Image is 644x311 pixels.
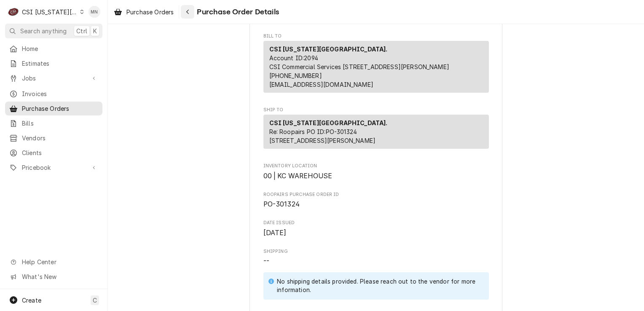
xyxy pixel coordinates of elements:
span: Re: Roopairs PO ID: PO-301324 [269,128,357,135]
span: Search anything [20,27,67,35]
strong: CSI [US_STATE][GEOGRAPHIC_DATA]. [269,46,388,53]
span: Roopairs Purchase Order ID [263,199,489,209]
span: Purchase Orders [126,8,174,16]
span: Help Center [22,257,97,266]
a: Go to Help Center [5,255,102,269]
div: Ship To [263,115,489,149]
a: Go to Jobs [5,71,102,85]
span: [STREET_ADDRESS][PERSON_NAME] [269,137,376,144]
div: MN [89,6,100,18]
a: Go to What's New [5,270,102,284]
div: CSI [US_STATE][GEOGRAPHIC_DATA]. [22,8,78,16]
a: Clients [5,146,102,160]
a: Vendors [5,131,102,145]
span: 00 | KC WAREHOUSE [263,172,333,180]
div: Shipping [263,248,489,306]
span: CSI Commercial Services [STREET_ADDRESS][PERSON_NAME] [269,63,449,70]
a: Go to Pricebook [5,161,102,174]
span: Inventory Location [263,163,489,169]
span: Purchase Order Details [194,6,279,18]
span: Jobs [22,74,86,83]
span: What's New [22,272,97,281]
span: Account ID: 2094 [269,54,318,62]
div: CSI Kansas City.'s Avatar [8,6,19,18]
span: Ctrl [76,27,87,35]
button: Search anythingCtrlK [5,24,102,38]
span: Clients [22,148,98,157]
span: Purchase Orders [22,104,98,113]
div: Roopairs Purchase Order ID [263,191,489,209]
span: Shipping [263,256,489,306]
span: Pricebook [22,163,86,172]
span: Roopairs Purchase Order ID [263,191,489,198]
span: [DATE] [263,229,287,237]
a: Estimates [5,56,102,70]
span: Date Issued [263,220,489,226]
a: [PHONE_NUMBER] [269,72,322,79]
div: Melissa Nehls's Avatar [89,6,100,18]
a: Invoices [5,87,102,101]
div: C [8,6,19,18]
span: PO-301324 [263,200,300,208]
div: Purchase Order Ship To [263,107,489,153]
a: Bills [5,116,102,130]
div: Date Issued [263,220,489,238]
span: Bill To [263,33,489,40]
span: -- [263,257,269,265]
span: C [93,296,97,305]
div: Ship To [263,115,489,152]
a: Purchase Orders [5,102,102,115]
span: Home [22,44,98,53]
button: Navigate back [181,5,194,19]
strong: CSI [US_STATE][GEOGRAPHIC_DATA]. [269,119,388,126]
div: No shipping details provided. Please reach out to the vendor for more information. [277,277,480,295]
span: K [93,27,97,35]
span: Bills [22,119,98,128]
a: Home [5,42,102,56]
span: Estimates [22,59,98,68]
div: Bill To [263,41,489,93]
span: Invoices [22,89,98,98]
a: [EMAIL_ADDRESS][DOMAIN_NAME] [269,81,373,88]
div: Inventory Location [263,163,489,181]
span: Vendors [22,134,98,142]
div: Bill To [263,41,489,96]
span: Inventory Location [263,171,489,181]
span: Create [22,297,41,304]
span: Shipping [263,248,489,255]
span: Date Issued [263,228,489,238]
a: Purchase Orders [110,5,177,19]
span: Ship To [263,107,489,113]
div: Purchase Order Bill To [263,33,489,97]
